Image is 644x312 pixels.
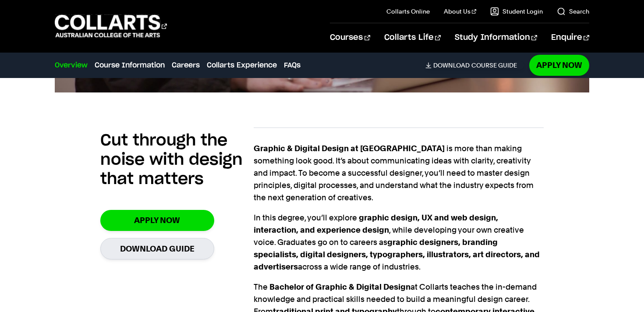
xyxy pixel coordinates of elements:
[551,23,589,52] a: Enquire
[529,55,589,75] a: Apply Now
[100,210,214,230] a: Apply Now
[433,61,470,69] span: Download
[384,23,441,52] a: Collarts Life
[254,213,540,271] span: , while developing your own creative voice. Graduates go on to careers as across a wide range of ...
[95,60,165,71] a: Course Information
[254,212,544,273] p: In this degree, you’ll explore
[425,61,524,69] a: DownloadCourse Guide
[254,144,445,153] strong: Graphic & Digital Design at [GEOGRAPHIC_DATA]
[100,131,254,189] h2: Cut through the noise with design that matters
[207,60,277,71] a: Collarts Experience
[444,7,476,16] a: About Us
[330,23,370,52] a: Courses
[284,60,301,71] a: FAQs
[455,23,537,52] a: Study Information
[254,213,498,234] strong: graphic design, UX and web design, interaction, and experience design
[254,142,544,204] p: is more than making something look good. It’s about communicating ideas with clarity, creativity ...
[557,7,589,16] a: Search
[55,60,88,71] a: Overview
[490,7,543,16] a: Student Login
[254,238,540,271] strong: graphic designers, branding specialists, digital designers, typographers, illustrators, art direc...
[172,60,200,71] a: Careers
[100,238,214,259] a: Download Guide
[386,7,430,16] a: Collarts Online
[269,282,410,291] strong: Bachelor of Graphic & Digital Design
[55,14,167,39] div: Go to homepage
